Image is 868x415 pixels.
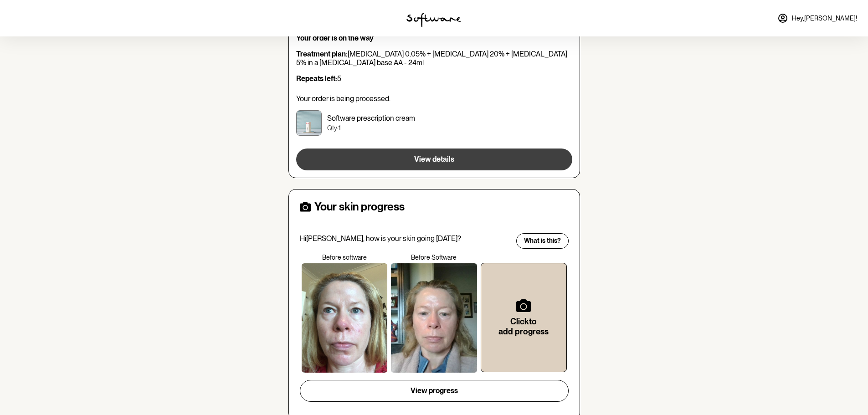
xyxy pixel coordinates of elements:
p: Your order is being processed. [296,94,572,103]
p: Software prescription cream [327,114,415,123]
span: View progress [411,386,458,395]
p: Hi [PERSON_NAME] , how is your skin going [DATE]? [300,234,510,243]
p: Qty: 1 [327,124,415,132]
span: What is this? [524,237,561,245]
span: Hey, [PERSON_NAME] ! [792,15,857,22]
p: Before Software [389,254,479,261]
p: Before software [300,254,390,261]
p: Your order is on the way [296,34,572,42]
p: 5 [296,74,572,83]
img: software logo [406,13,461,27]
img: cktujd3cr00003e5xydhm4e2c.jpg [296,110,322,136]
strong: Repeats left: [296,74,337,83]
a: Hey,[PERSON_NAME]! [772,7,863,29]
button: What is this? [516,233,569,249]
p: [MEDICAL_DATA] 0.05% + [MEDICAL_DATA] 20% + [MEDICAL_DATA] 5% in a [MEDICAL_DATA] base AA - 24ml [296,50,572,67]
h6: Click to add progress [496,317,552,336]
strong: Treatment plan: [296,50,348,58]
button: View progress [300,380,569,402]
h4: Your skin progress [314,200,405,214]
button: View details [296,149,572,170]
span: View details [414,155,454,164]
